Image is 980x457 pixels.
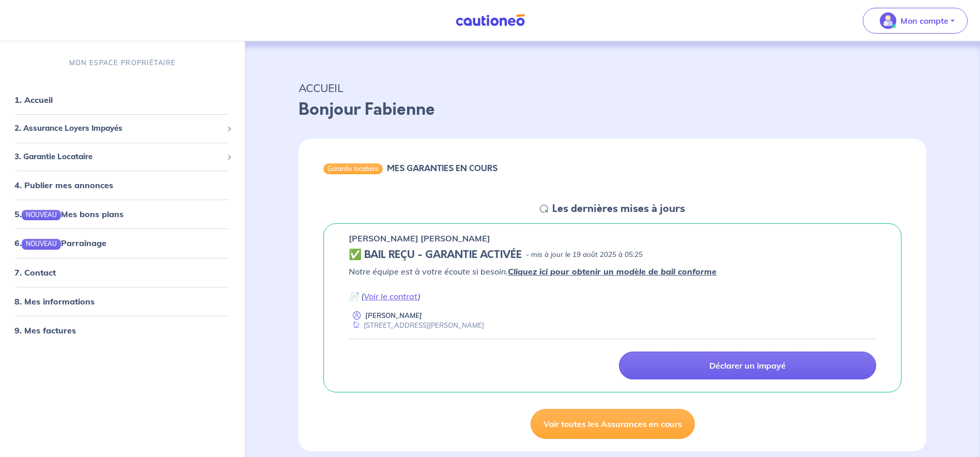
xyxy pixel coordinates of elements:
div: 5.NOUVEAUMes bons plans [4,204,241,225]
p: Bonjour Fabienne [299,97,926,122]
div: Garantie locataire [323,163,383,174]
div: 4. Publier mes annonces [4,175,241,196]
img: illu_account_valid_menu.svg [880,12,896,29]
h5: ✅ BAIL REÇU - GARANTIE ACTIVÉE [349,249,522,261]
div: state: CONTRACT-VALIDATED, Context: IN-LANDLORD,IS-GL-CAUTION-IN-LANDLORD [349,249,876,261]
div: 9. Mes factures [4,320,241,341]
span: 3. Garantie Locataire [14,151,223,163]
img: Cautioneo [452,14,529,27]
p: ACCUEIL [299,79,926,97]
div: 3. Garantie Locataire [4,147,241,167]
a: 5.NOUVEAUMes bons plans [14,209,123,220]
a: Voir toutes les Assurances en cours [531,409,695,439]
a: 9. Mes factures [14,325,76,336]
div: 6.NOUVEAUParrainage [4,233,241,254]
a: 8. Mes informations [14,296,95,307]
a: Déclarer un impayé [619,352,876,379]
button: illu_account_valid_menu.svgMon compte [863,8,968,34]
span: 2. Assurance Loyers Impayés [14,123,223,135]
p: Mon compte [900,14,948,27]
p: Déclarer un impayé [709,360,786,371]
em: 📄 ( ) [349,291,421,301]
em: Notre équipe est à votre écoute si besoin. [349,266,717,277]
p: [PERSON_NAME] [PERSON_NAME] [349,232,490,245]
h6: MES GARANTIES EN COURS [387,163,497,173]
p: MON ESPACE PROPRIÉTAIRE [69,58,176,68]
div: 8. Mes informations [4,291,241,312]
div: 2. Assurance Loyers Impayés [4,119,241,139]
a: Cliquez ici pour obtenir un modèle de bail conforme [508,266,717,277]
a: 1. Accueil [14,95,53,105]
p: [PERSON_NAME] [365,311,422,321]
a: 7. Contact [14,267,56,278]
div: 7. Contact [4,262,241,283]
div: 1. Accueil [4,90,241,111]
a: 4. Publier mes annonces [14,180,113,191]
div: [STREET_ADDRESS][PERSON_NAME] [349,321,484,330]
h5: Les dernières mises à jours [552,203,685,215]
a: Voir le contrat [364,291,418,301]
a: 6.NOUVEAUParrainage [14,238,106,249]
p: - mis à jour le 19 août 2025 à 05:25 [526,250,643,260]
